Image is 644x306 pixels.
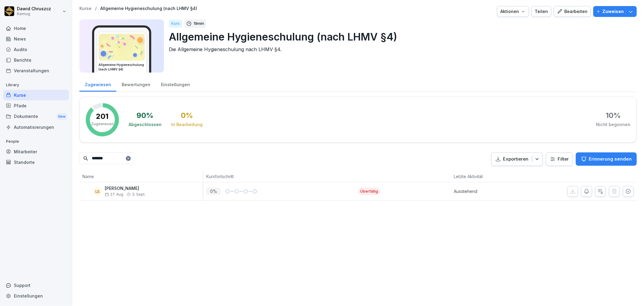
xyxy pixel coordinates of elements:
[155,76,195,92] a: Einstellungen
[171,122,203,128] div: In Bearbeitung
[546,153,572,166] button: Filter
[576,152,637,166] button: Erinnerung senden
[3,111,69,122] a: DokumenteNew
[100,6,197,11] a: Allgemeine Hygieneschulung (nach LHMV §4)
[206,187,221,195] p: 0 %
[606,112,621,119] div: 10 %
[531,6,551,17] button: Teilen
[3,146,69,157] a: Mitarbeiter
[3,137,69,146] p: People
[589,156,632,162] p: Erinnerung senden
[550,156,569,162] div: Filter
[3,280,69,291] div: Support
[91,121,114,127] p: Zugewiesen
[132,192,146,197] span: 3. Sept.
[79,76,116,92] a: Zugewiesen
[105,186,146,191] p: [PERSON_NAME]
[3,100,69,111] a: Pfade
[3,80,69,90] p: Library
[497,6,529,17] button: Aktionen
[3,34,69,44] a: News
[358,188,380,195] div: Überfällig
[99,34,145,60] img: jgcko9iffzuqjgplhc4nvuns.png
[17,12,51,16] p: Kaimug
[3,122,69,132] a: Automatisierungen
[194,21,204,27] p: 19 min
[554,6,591,17] button: Bearbeiten
[593,6,637,17] button: Zuweisen
[105,192,124,197] span: 27. Aug.
[454,173,525,180] p: Letzte Aktivität
[3,157,69,168] a: Standorte
[500,8,526,15] div: Aktionen
[491,152,543,166] button: Exportieren
[3,65,69,76] a: Veranstaltungen
[3,111,69,122] div: Dokumente
[95,6,97,11] p: /
[169,29,632,44] p: Allgemeine Hygieneschulung (nach LHMV §4)
[3,90,69,100] a: Kurse
[137,112,154,119] div: 90 %
[116,76,155,92] a: Bewertungen
[181,112,193,119] div: 0 %
[206,173,355,180] p: Kursfortschritt
[557,8,588,15] div: Bearbeiten
[169,20,182,28] div: Kurs
[98,63,145,72] h3: Allgemeine Hygieneschulung (nach LHMV §4)
[129,122,162,128] div: Abgeschlossen
[503,156,528,163] p: Exportieren
[96,113,109,120] p: 201
[93,187,102,196] div: LS
[3,44,69,55] a: Audits
[17,6,51,11] p: Dawid Chruszcz
[57,113,67,120] div: New
[596,122,630,128] div: Nicht begonnen
[602,8,624,15] p: Zuweisen
[535,8,548,15] div: Teilen
[454,188,528,194] p: Ausstehend
[3,291,69,301] a: Einstellungen
[169,46,632,53] p: Die Allgemeine Hygieneschulung nach LHMV §4.
[82,173,200,180] p: Name
[3,23,69,34] a: Home
[3,55,69,65] a: Berichte
[79,6,91,11] a: Kurse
